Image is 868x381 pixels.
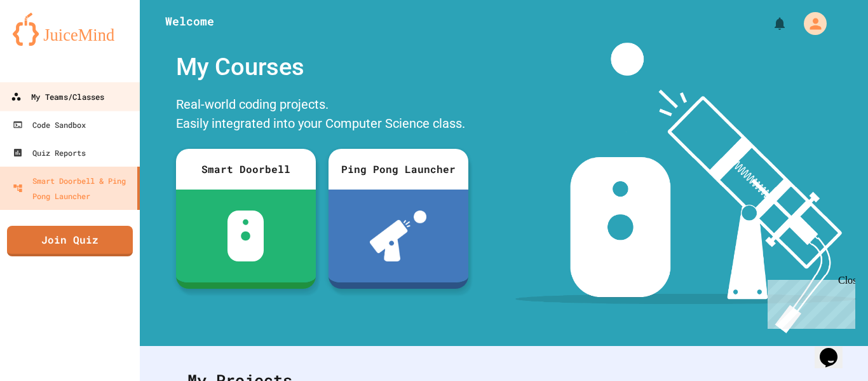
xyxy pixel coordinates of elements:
img: logo-orange.svg [13,13,127,46]
div: Smart Doorbell [176,149,316,190]
div: Code Sandbox [13,117,86,132]
div: Ping Pong Launcher [329,149,468,190]
iframe: chat widget [815,330,855,368]
div: My Account [790,9,830,38]
div: Quiz Reports [13,145,86,160]
div: My Teams/Classes [11,89,104,105]
div: Smart Doorbell & Ping Pong Launcher [13,173,132,204]
img: ppl-with-ball.png [370,211,426,261]
div: My Notifications [749,13,790,34]
div: Real-world coding projects. Easily integrated into your Computer Science class. [170,92,475,139]
img: banner-image-my-projects.png [515,43,856,333]
a: Join Quiz [7,226,133,256]
div: Chat with us now!Close [5,5,88,81]
iframe: chat widget [763,275,855,329]
img: sdb-white.svg [227,211,264,261]
div: My Courses [170,43,475,92]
